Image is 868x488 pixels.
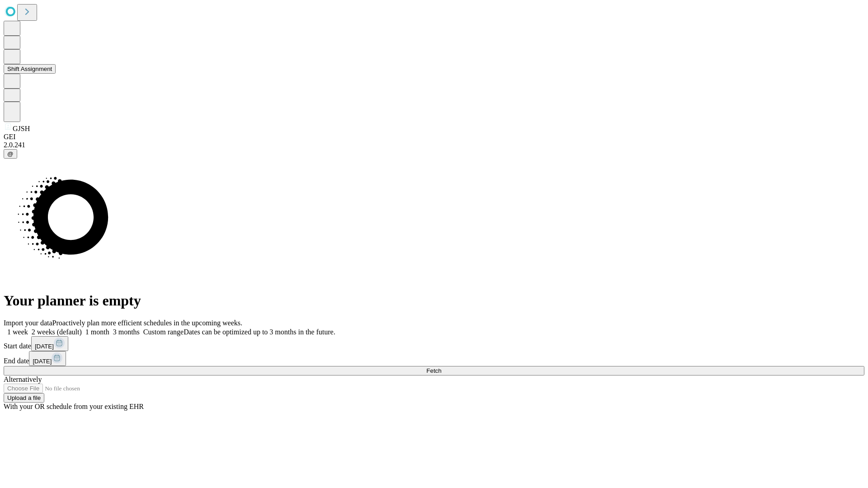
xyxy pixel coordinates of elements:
[4,375,42,383] span: Alternatively
[7,150,14,157] span: @
[7,328,28,336] span: 1 week
[4,133,864,141] div: GEI
[29,351,66,366] button: [DATE]
[85,328,109,336] span: 1 month
[4,351,864,366] div: End date
[143,328,184,336] span: Custom range
[4,403,144,410] span: With your OR schedule from your existing EHR
[113,328,140,336] span: 3 months
[184,328,335,336] span: Dates can be optimized up to 3 months in the future.
[4,319,52,327] span: Import your data
[4,292,864,309] h1: Your planner is empty
[13,125,30,132] span: GJSH
[4,336,864,351] div: Start date
[32,328,82,336] span: 2 weeks (default)
[31,336,68,351] button: [DATE]
[4,141,864,149] div: 2.0.241
[4,366,864,375] button: Fetch
[52,319,242,327] span: Proactively plan more efficient schedules in the upcoming weeks.
[4,149,17,159] button: @
[35,343,54,350] span: [DATE]
[33,358,52,365] span: [DATE]
[426,367,441,374] span: Fetch
[4,393,44,403] button: Upload a file
[4,64,56,74] button: Shift Assignment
